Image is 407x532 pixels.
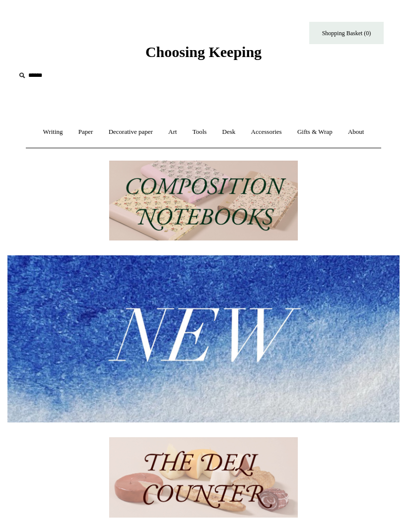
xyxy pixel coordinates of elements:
[7,255,400,422] img: New.jpg__PID:f73bdf93-380a-4a35-bcfe-7823039498e1
[341,119,371,145] a: About
[102,119,160,145] a: Decorative paper
[145,52,262,59] a: Choosing Keeping
[36,119,70,145] a: Writing
[145,44,262,60] span: Choosing Keeping
[109,161,298,241] img: 202302 Composition ledgers.jpg__PID:69722ee6-fa44-49dd-a067-31375e5d54ec
[186,119,214,145] a: Tools
[71,119,100,145] a: Paper
[290,119,339,145] a: Gifts & Wrap
[161,119,184,145] a: Art
[215,119,243,145] a: Desk
[109,437,298,518] img: The Deli Counter
[244,119,289,145] a: Accessories
[309,22,384,44] a: Shopping Basket (0)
